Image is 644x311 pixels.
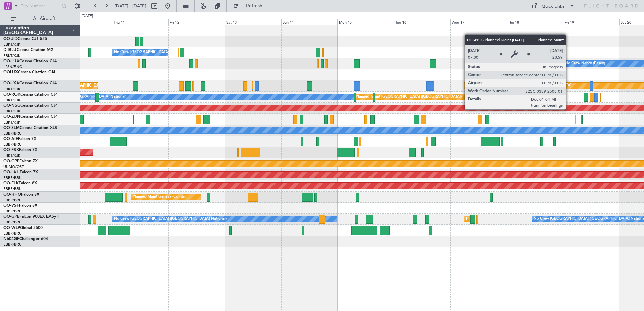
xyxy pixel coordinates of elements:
[3,53,20,58] a: EBKT/KJK
[3,204,19,208] span: OO-VSF
[21,1,59,11] input: Trip Number
[3,104,58,108] a: OO-NSGCessna Citation CJ4
[356,92,462,102] div: Planned Maint [GEOGRAPHIC_DATA] ([GEOGRAPHIC_DATA])
[3,70,18,74] span: OOLUX
[230,1,270,11] button: Refresh
[3,226,43,230] a: OO-WLPGlobal 5500
[115,3,146,9] span: [DATE] - [DATE]
[507,19,563,25] div: Thu 18
[3,37,18,41] span: OO-JID
[3,209,22,214] a: EBBR/BRU
[3,237,48,241] a: N604GFChallenger 604
[3,231,22,236] a: EBBR/BRU
[240,4,268,8] span: Refresh
[3,148,19,152] span: OO-FSX
[528,1,578,11] button: Quick Links
[18,16,71,21] span: All Aircraft
[3,70,55,74] a: OOLUXCessna Citation CJ4
[3,148,37,152] a: OO-FSXFalcon 7X
[3,204,37,208] a: OO-VSFFalcon 8X
[394,19,450,25] div: Tue 16
[3,109,20,114] a: EBKT/KJK
[3,181,37,185] a: OO-ELKFalcon 8X
[3,193,21,197] span: OO-HHO
[3,115,58,119] a: OO-ZUNCessna Citation CJ4
[3,93,20,97] span: OO-ROK
[3,104,20,108] span: OO-NSG
[168,19,225,25] div: Fri 12
[3,181,19,185] span: OO-ELK
[3,126,57,130] a: OO-SLMCessna Citation XLS
[114,47,227,58] div: No Crew [GEOGRAPHIC_DATA] ([GEOGRAPHIC_DATA] National)
[3,215,59,219] a: OO-GPEFalcon 900EX EASy II
[3,193,39,197] a: OO-HHOFalcon 8X
[281,19,337,25] div: Sun 14
[3,120,20,125] a: EBKT/KJK
[3,59,19,63] span: OO-LUX
[3,59,57,63] a: OO-LUXCessna Citation CJ4
[3,81,57,85] a: OO-LXACessna Citation CJ4
[3,137,18,141] span: OO-AIE
[3,226,20,230] span: OO-WLP
[565,59,605,69] div: No Crew Nancy (Essey)
[3,42,20,47] a: EBKT/KJK
[133,192,188,202] div: Planned Maint Geneva (Cointrin)
[3,131,22,136] a: EBBR/BRU
[3,215,19,219] span: OO-GPE
[337,19,394,25] div: Mon 15
[56,19,112,25] div: Wed 10
[82,13,93,19] div: [DATE]
[3,37,47,41] a: OO-JIDCessna CJ1 525
[3,137,36,141] a: OO-AIEFalcon 7X
[3,198,22,203] a: EBBR/BRU
[3,48,17,52] span: D-IBLU
[3,237,19,241] span: N604GF
[3,64,22,69] a: LFSN/ENC
[3,159,19,163] span: OO-GPP
[3,159,38,163] a: OO-GPPFalcon 7X
[3,242,22,247] a: EBBR/BRU
[3,142,22,147] a: EBBR/BRU
[466,81,572,91] div: Planned Maint [GEOGRAPHIC_DATA] ([GEOGRAPHIC_DATA])
[3,170,38,174] a: OO-LAHFalcon 7X
[3,126,20,130] span: OO-SLM
[3,115,20,119] span: OO-ZUN
[3,164,24,169] a: UUMO/OSF
[3,175,22,180] a: EBBR/BRU
[466,214,588,224] div: Planned Maint [GEOGRAPHIC_DATA] ([GEOGRAPHIC_DATA] National)
[450,19,507,25] div: Wed 17
[112,19,168,25] div: Thu 11
[3,98,20,103] a: EBKT/KJK
[563,19,619,25] div: Fri 19
[3,186,22,192] a: EBBR/BRU
[3,87,20,92] a: EBKT/KJK
[542,3,565,10] div: Quick Links
[3,93,58,97] a: OO-ROKCessna Citation CJ4
[7,13,73,24] button: All Aircraft
[114,214,227,224] div: No Crew [GEOGRAPHIC_DATA] ([GEOGRAPHIC_DATA] National)
[3,153,20,158] a: EBKT/KJK
[3,81,19,85] span: OO-LXA
[3,220,22,225] a: EBBR/BRU
[225,19,281,25] div: Sat 13
[3,48,53,52] a: D-IBLUCessna Citation M2
[3,170,20,174] span: OO-LAH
